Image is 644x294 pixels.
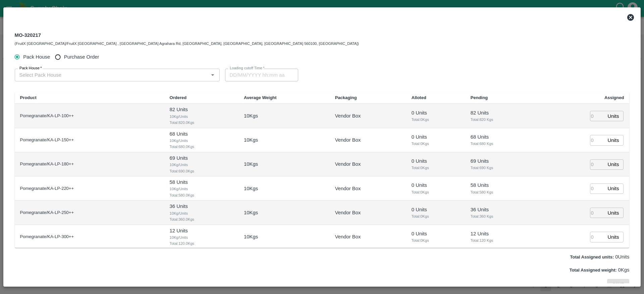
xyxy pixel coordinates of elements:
[590,159,605,170] input: 0
[471,133,530,141] p: 68 Units
[590,111,605,121] input: 0
[15,176,164,201] td: Pomegranate/KA-LP-220++
[608,113,619,120] p: Units
[244,160,258,168] p: 10 Kgs
[590,183,605,194] input: 0
[471,213,530,219] span: Total: 360 Kgs
[412,117,460,123] span: Total: 0 Kgs
[170,168,233,174] span: Total: 690.0 Kgs
[471,95,488,100] b: Pending
[471,206,530,213] p: 36 Units
[208,71,217,79] button: Open
[244,136,258,144] p: 10 Kgs
[471,109,530,117] p: 82 Units
[335,160,361,168] p: Vendor Box
[170,216,233,222] span: Total: 360.0 Kgs
[15,104,164,128] td: Pomegranate/KA-LP-100++
[471,230,530,237] p: 12 Units
[15,201,164,225] td: Pomegranate/KA-LP-250++
[170,210,233,216] span: 10 Kg/Units
[170,114,233,120] span: 10 Kg/Units
[170,120,233,126] span: Total: 820.0 Kgs
[590,232,605,242] input: 0
[608,137,619,144] p: Units
[244,209,258,216] p: 10 Kgs
[335,95,357,100] b: Packaging
[412,157,460,165] p: 0 Units
[230,66,265,71] label: Loading cutoff Time
[170,144,233,150] span: Total: 680.0 Kgs
[335,209,361,216] p: Vendor Box
[15,31,359,47] div: MO-320217
[170,234,233,240] span: 10 Kg/Units
[604,95,624,100] b: Assigned
[19,66,42,71] label: Pack House
[608,233,619,241] p: Units
[170,106,233,113] p: 82 Units
[471,181,530,189] p: 58 Units
[64,53,99,61] span: Purchase Order
[17,71,207,79] input: Select Pack House
[15,225,164,249] td: Pomegranate/KA-LP-300++
[170,227,233,234] p: 12 Units
[170,186,233,192] span: 10 Kg/Units
[244,185,258,192] p: 10 Kgs
[412,213,460,219] span: Total: 0 Kgs
[15,40,359,47] div: (FruitX [GEOGRAPHIC_DATA]/FruitX [GEOGRAPHIC_DATA] , [GEOGRAPHIC_DATA] Agrahara Rd, [GEOGRAPHIC_D...
[412,189,460,195] span: Total: 0 Kgs
[570,253,630,261] p: 0 Units
[570,268,617,273] label: Total Assigned weight:
[335,112,361,120] p: Vendor Box
[412,95,426,100] b: Alloted
[244,112,258,120] p: 10 Kgs
[23,53,50,61] span: Pack House
[590,208,605,218] input: 0
[170,95,187,100] b: Ordered
[412,109,460,117] p: 0 Units
[412,181,460,189] p: 0 Units
[590,135,605,145] input: 0
[412,206,460,213] p: 0 Units
[471,165,530,171] span: Total: 690 Kgs
[335,185,361,192] p: Vendor Box
[170,192,233,198] span: Total: 580.0 Kgs
[471,237,530,243] span: Total: 120 Kgs
[608,185,619,192] p: Units
[15,152,164,176] td: Pomegranate/KA-LP-180++
[471,157,530,165] p: 69 Units
[170,240,233,246] span: Total: 120.0 Kgs
[170,138,233,144] span: 10 Kg/Units
[412,165,460,171] span: Total: 0 Kgs
[412,133,460,141] p: 0 Units
[170,162,233,168] span: 10 Kg/Units
[412,230,460,237] p: 0 Units
[570,266,630,274] p: 0 Kgs
[170,178,233,186] p: 58 Units
[170,130,233,138] p: 68 Units
[471,189,530,195] span: Total: 580 Kgs
[335,233,361,240] p: Vendor Box
[570,254,614,260] label: Total Assigned units:
[170,203,233,210] p: 36 Units
[244,233,258,240] p: 10 Kgs
[170,154,233,162] p: 69 Units
[608,161,619,168] p: Units
[244,95,277,100] b: Average Weight
[225,69,293,81] input: Choose date, selected date is Aug 28, 2025
[335,136,361,144] p: Vendor Box
[20,95,37,100] b: Product
[412,237,460,243] span: Total: 0 Kgs
[15,128,164,152] td: Pomegranate/KA-LP-150++
[471,117,530,123] span: Total: 820 Kgs
[412,141,460,147] span: Total: 0 Kgs
[608,209,619,217] p: Units
[471,141,530,147] span: Total: 680 Kgs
